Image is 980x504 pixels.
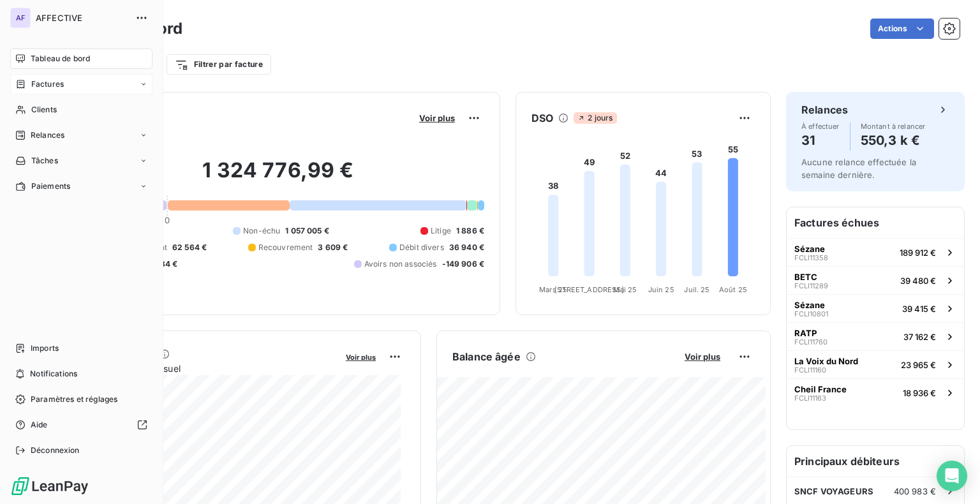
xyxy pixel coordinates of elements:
span: 400 983 € [894,486,936,496]
a: Factures [10,74,152,94]
span: Montant à relancer [861,122,926,130]
h4: 31 [801,130,840,151]
span: 18 936 € [903,388,936,398]
button: SézaneFCLI11358189 912 € [787,238,964,266]
a: Paiements [10,176,152,196]
span: 1 886 € [456,225,484,237]
span: -149 906 € [442,258,485,270]
button: Actions [870,19,934,39]
tspan: Août 25 [719,285,747,294]
span: FCLI10801 [794,310,828,318]
span: Sézane [794,300,825,310]
a: Tâches [10,151,152,171]
span: FCLI11289 [794,282,828,290]
span: Aucune relance effectuée la semaine dernière. [801,157,916,180]
a: Aide [10,415,152,435]
span: AFFECTIVE [36,13,128,23]
span: Non-échu [243,225,280,237]
span: Factures [31,78,64,90]
span: FCLI11163 [794,394,826,402]
button: Cheil FranceFCLI1116318 936 € [787,378,964,406]
span: Clients [31,104,57,115]
button: SézaneFCLI1080139 415 € [787,294,964,322]
span: Cheil France [794,384,847,394]
a: Relances [10,125,152,145]
span: À effectuer [801,122,840,130]
tspan: [STREET_ADDRESS] [554,285,623,294]
tspan: Juil. 25 [684,285,709,294]
span: Voir plus [419,113,455,123]
span: 2 jours [574,112,616,124]
img: Logo LeanPay [10,476,89,496]
span: FCLI11160 [794,366,826,374]
span: 37 162 € [903,332,936,342]
button: La Voix du NordFCLI1116023 965 € [787,350,964,378]
span: 3 609 € [318,242,348,253]
span: Notifications [30,368,77,380]
span: Tableau de bord [31,53,90,64]
span: Tâches [31,155,58,167]
a: Tableau de bord [10,48,152,69]
span: RATP [794,328,817,338]
span: 62 564 € [172,242,207,253]
a: Imports [10,338,152,359]
h6: Relances [801,102,848,117]
div: Open Intercom Messenger [937,461,967,491]
span: 189 912 € [900,248,936,258]
span: La Voix du Nord [794,356,858,366]
span: Litige [431,225,451,237]
span: 39 480 € [900,276,936,286]
h2: 1 324 776,99 € [72,158,484,196]
button: BETCFCLI1128939 480 € [787,266,964,294]
tspan: Mai 25 [613,285,637,294]
span: Débit divers [399,242,444,253]
button: Voir plus [342,351,380,362]
span: Voir plus [346,353,376,362]
h6: DSO [531,110,553,126]
span: 1 057 005 € [285,225,329,237]
span: BETC [794,272,817,282]
h6: Factures échues [787,207,964,238]
span: FCLI11358 [794,254,828,262]
tspan: Juin 25 [648,285,674,294]
a: Clients [10,100,152,120]
span: 36 940 € [449,242,484,253]
span: Aide [31,419,48,431]
span: 39 415 € [902,304,936,314]
span: Déconnexion [31,445,80,456]
span: Recouvrement [258,242,313,253]
a: Paramètres et réglages [10,389,152,410]
h6: Balance âgée [452,349,521,364]
span: 23 965 € [901,360,936,370]
button: Voir plus [415,112,459,124]
tspan: Mars 25 [539,285,567,294]
span: Imports [31,343,59,354]
h6: Principaux débiteurs [787,446,964,477]
span: Sézane [794,244,825,254]
span: 0 [165,215,170,225]
button: RATPFCLI1176037 162 € [787,322,964,350]
span: SNCF VOYAGEURS [794,486,873,496]
span: Chiffre d'affaires mensuel [72,362,337,375]
span: Paiements [31,181,70,192]
span: FCLI11760 [794,338,828,346]
span: Avoirs non associés [364,258,437,270]
h4: 550,3 k € [861,130,926,151]
span: Relances [31,130,64,141]
span: Voir plus [685,352,720,362]
button: Filtrer par facture [167,54,271,75]
span: Paramètres et réglages [31,394,117,405]
button: Voir plus [681,351,724,362]
div: AF [10,8,31,28]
